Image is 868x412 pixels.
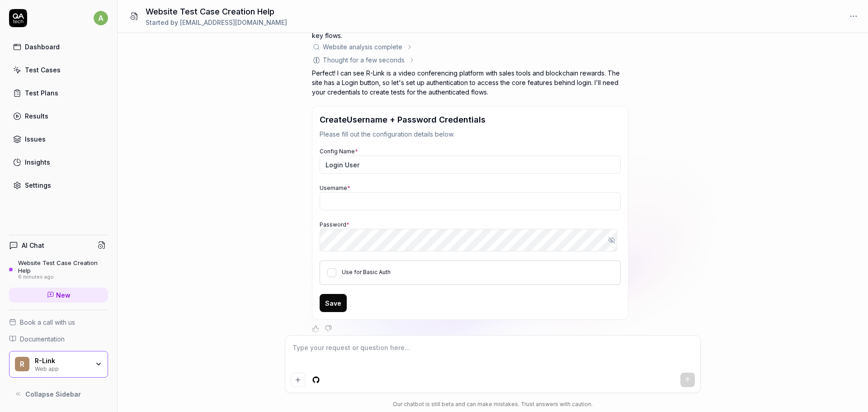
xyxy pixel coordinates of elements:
[9,351,108,378] button: RR-LinkWeb app
[25,111,48,121] div: Results
[9,153,108,171] a: Insights
[342,269,391,275] label: Use for Basic Auth
[9,130,108,148] a: Issues
[56,290,71,300] span: New
[320,129,621,139] p: Please fill out the configuration details below.
[320,221,349,228] label: Password
[320,294,347,312] button: Save
[9,38,108,56] a: Dashboard
[25,65,61,75] div: Test Cases
[285,400,701,408] div: Our chatbot is still beta and can make mistakes. Trust answers with caution.
[320,148,358,155] label: Config Name
[22,241,44,250] h4: AI Chat
[25,157,50,167] div: Insights
[18,274,108,280] div: 6 minutes ago
[25,180,51,190] div: Settings
[291,373,305,387] button: Add attachment
[325,325,332,332] button: Negative feedback
[20,317,75,327] span: Book a call with us
[9,107,108,125] a: Results
[312,68,628,97] p: Perfect! I can see R-Link is a video conferencing platform with sales tools and blockchain reward...
[35,357,89,365] div: R-Link
[35,365,89,372] div: Web app
[323,42,402,52] div: Website analysis complete
[25,389,81,399] span: Collapse Sidebar
[9,317,108,327] a: Book a call with us
[9,259,108,280] a: Website Test Case Creation Help6 minutes ago
[320,185,350,191] label: Username
[9,334,108,344] a: Documentation
[323,55,405,65] div: Thought for a few seconds
[20,334,65,344] span: Documentation
[9,84,108,102] a: Test Plans
[320,114,621,126] h3: Create Username + Password Credentials
[94,11,108,25] span: a
[25,134,46,144] div: Issues
[18,259,108,274] div: Website Test Case Creation Help
[180,19,287,26] span: [EMAIL_ADDRESS][DOMAIN_NAME]
[9,176,108,194] a: Settings
[94,9,108,27] button: a
[9,288,108,303] a: New
[146,18,287,27] div: Started by
[9,61,108,79] a: Test Cases
[9,385,108,403] button: Collapse Sidebar
[320,156,621,174] input: My Config
[312,325,319,332] button: Positive feedback
[25,42,60,52] div: Dashboard
[146,5,287,18] h1: Website Test Case Creation Help
[25,88,58,98] div: Test Plans
[15,357,29,371] span: R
